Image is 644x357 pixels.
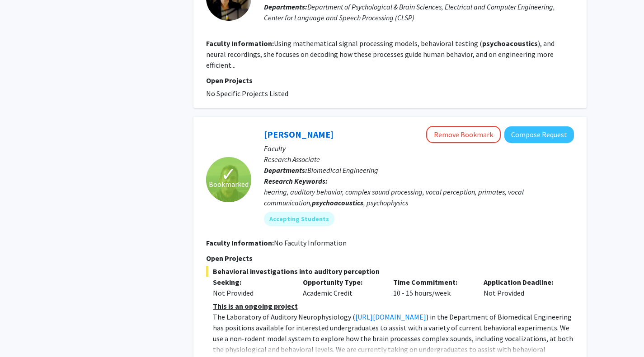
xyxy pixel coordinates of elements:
span: Bookmarked [209,179,249,190]
p: Faculty [264,143,574,154]
b: Faculty Information: [206,238,274,247]
span: No Faculty Information [274,238,347,247]
span: No Specific Projects Listed [206,89,288,98]
p: Open Projects [206,253,574,264]
a: [PERSON_NAME] [264,129,334,140]
button: Remove Bookmark [426,126,501,143]
p: Open Projects [206,75,574,86]
div: Not Provided [213,287,290,298]
fg-read-more: Using mathematical signal processing models, behavioral testing ( ), and neural recordings, she f... [206,39,555,70]
div: Not Provided [477,277,567,298]
button: Compose Request to Michael Osmanski [504,126,574,143]
span: The Laboratory of Auditory Neurophysiology ( [213,312,355,321]
span: Biomedical Engineering [307,166,378,175]
a: [URL][DOMAIN_NAME] [355,312,426,321]
div: hearing, auditory behavior, complex sound processing, vocal perception, primates, vocal communica... [264,186,574,208]
span: Department of Psychological & Brain Sciences, Electrical and Computer Engineering, Center for Lan... [264,2,555,22]
b: psychoacoustics [312,198,363,207]
p: Seeking: [213,277,290,287]
b: Departments: [264,2,307,11]
div: Academic Credit [296,277,386,298]
span: Behavioral investigations into auditory perception [206,266,574,277]
p: Time Commitment: [393,277,470,287]
iframe: Chat [7,316,38,350]
div: 10 - 15 hours/week [386,277,477,298]
p: Opportunity Type: [303,277,380,287]
b: Departments: [264,166,307,175]
mat-chip: Accepting Students [264,212,334,226]
b: Research Keywords: [264,176,328,185]
p: Research Associate [264,154,574,165]
b: psychoacoustics [482,39,538,48]
u: This is an ongoing project [213,301,298,311]
b: Faculty Information: [206,39,274,48]
span: ✓ [221,170,236,179]
p: Application Deadline: [484,277,560,287]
